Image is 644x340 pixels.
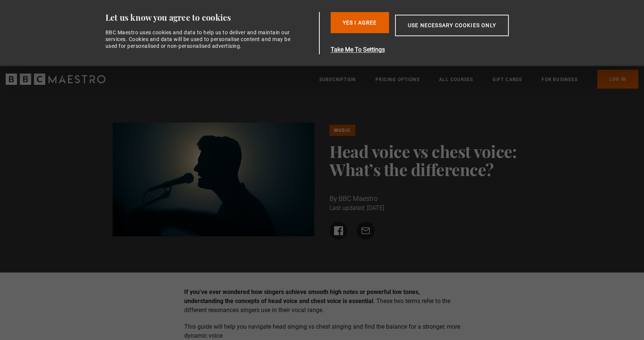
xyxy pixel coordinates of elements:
span: By [330,195,337,202]
a: Subscription [319,76,356,83]
strong: If you’ve ever wondered how singers achieve smooth high notes or powerful low tones, understandin... [184,288,420,305]
button: Take Me To Settings [331,45,545,54]
a: Log In [597,70,638,89]
h1: Head voice vs chest voice: What’s the difference? [330,142,532,178]
div: BBC Maestro uses cookies and data to help us to deliver and maintain our services. Cookies and da... [105,29,295,50]
a: All Courses [439,76,473,83]
div: Let us know you agree to cookies [105,12,316,23]
time: Last updated: [DATE] [330,204,384,211]
a: Gift Cards [493,76,522,83]
button: Yes I Agree [331,12,389,33]
button: Use necessary cookies only [395,15,509,36]
svg: BBC Maestro [6,74,105,85]
nav: Primary [319,70,638,89]
a: Music [330,125,355,136]
p: . These two terms refer to the different resonances singers use in their vocal range. [184,288,460,315]
a: For business [542,76,577,83]
span: BBC Maestro [339,195,378,202]
a: Pricing Options [375,76,420,83]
